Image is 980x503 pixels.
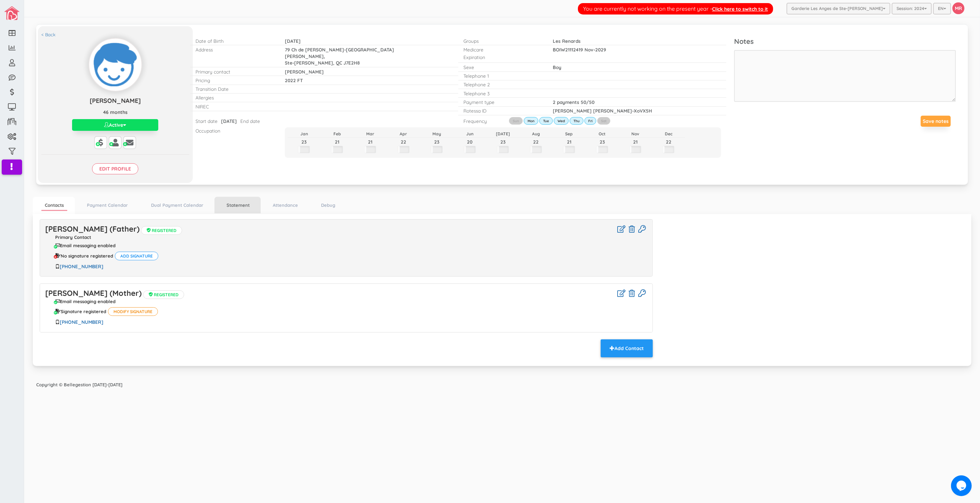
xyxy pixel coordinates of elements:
label: Fri [584,117,596,125]
p: Frequency [463,118,498,124]
span: BOIW21112419 [553,47,583,52]
p: Date of Birth [196,38,274,44]
p: Transition Date [196,86,274,92]
p: Allergies [196,94,274,101]
img: Click to change profile pic [89,39,141,91]
span: Ch de [PERSON_NAME]-[GEOGRAPHIC_DATA][PERSON_NAME], [285,47,394,59]
p: Telephone 1 [463,72,542,79]
th: Jun [453,130,486,138]
span: 2 payments 50/50 [553,99,594,105]
span: Signature registered [61,309,106,314]
label: Thu [570,117,583,125]
p: Notes [734,37,956,47]
button: Save notes [921,116,951,127]
a: [PHONE_NUMBER] [60,319,103,325]
p: Telephone 2 [463,81,542,88]
a: < Back [41,31,56,38]
span: [DATE] [221,118,237,124]
p: Primary contact [196,68,274,75]
p: Rotessa ID [463,107,542,114]
span: No signature registered [61,253,113,258]
p: Groups [463,38,542,44]
label: Sat [597,117,610,125]
button: Modify signature [108,307,158,316]
th: Nov [619,130,652,138]
strong: Copyright © Bellegestion [DATE]-[DATE] [36,382,122,387]
p: Expiration [463,54,542,60]
span: Registered [143,290,184,299]
span: [PERSON_NAME] [90,97,141,105]
a: Payment Calendar [83,200,131,210]
span: J7E2H8 [343,60,360,66]
iframe: chat widget [951,475,973,496]
p: Pricing [196,77,274,84]
span: QC [336,60,342,66]
span: 2022 FT [285,77,303,83]
p: Telephone 3 [463,90,542,97]
a: [PERSON_NAME] (Mother) [45,288,142,298]
div: Email messaging enabled [56,299,116,304]
span: Registered [141,226,182,235]
span: 79 [285,47,290,52]
a: Attendance [269,200,301,210]
th: Aug [519,130,552,138]
th: Dec [652,130,685,138]
th: [DATE] [486,130,519,138]
img: image [4,6,20,20]
span: [DATE] [285,38,301,44]
th: Feb [321,130,354,138]
p: End date [240,118,260,124]
p: Start date [196,118,218,124]
label: Wed [554,117,569,125]
span: [PERSON_NAME] [PERSON_NAME]-XoVX5H [553,108,652,114]
a: Dual Payment Calendar [148,200,207,210]
label: Mon [524,117,538,125]
label: Tue [539,117,553,125]
a: Debug [318,200,339,210]
button: Add Contact [601,339,653,357]
th: Apr [387,130,420,138]
p: Sexe [463,64,542,70]
p: 46 months [41,109,189,116]
span: Boy [553,64,561,70]
p: Medicare [463,46,542,53]
label: Sun [509,117,523,125]
th: Oct [586,130,619,138]
button: Active [72,119,158,131]
p: Payment type [463,99,542,105]
span: Nov-2029 [584,47,606,52]
th: Mar [354,130,387,138]
a: [PERSON_NAME] (Father) [45,224,140,234]
a: Contacts [41,200,67,211]
span: Ste-[PERSON_NAME], [285,60,334,66]
input: Edit profile [92,163,138,174]
th: May [420,130,453,138]
p: Les Renards [553,38,677,44]
th: Jan [288,130,321,138]
span: [PERSON_NAME] [285,69,324,75]
a: [PHONE_NUMBER] [60,263,103,270]
th: Sep [552,130,586,138]
button: Add signature [115,252,158,260]
p: Occupation [196,127,274,134]
p: NIREC [196,103,274,110]
a: Statement [223,200,253,210]
div: Email messaging enabled [56,243,116,248]
p: Address [196,46,274,53]
p: Primary Contact [45,235,647,240]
